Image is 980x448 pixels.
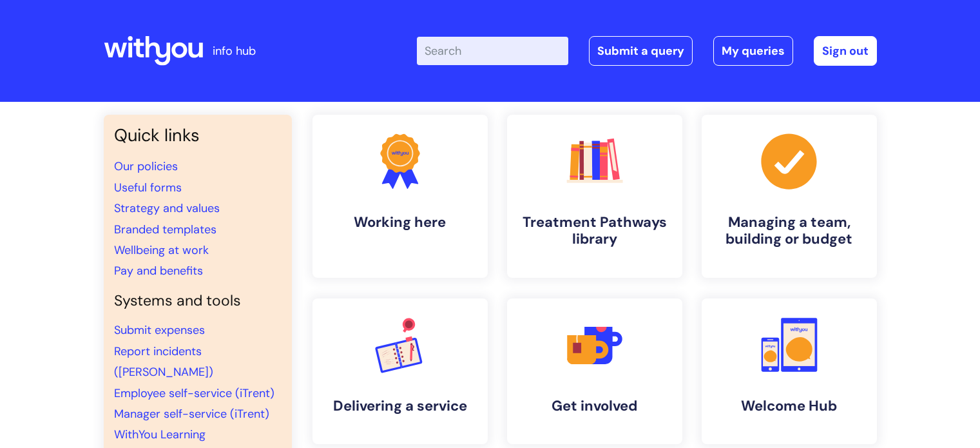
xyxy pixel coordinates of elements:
a: Branded templates [114,222,216,237]
p: info hub [213,41,256,61]
a: Treatment Pathways library [507,115,682,278]
a: Report incidents ([PERSON_NAME]) [114,344,213,380]
a: Working here [312,115,488,278]
h4: Managing a team, building or budget [712,214,867,248]
input: Search [417,37,568,65]
a: Get involved [507,298,682,444]
a: Employee self-service (iTrent) [114,385,274,401]
a: Sign out [814,36,877,66]
a: Managing a team, building or budget [702,115,877,278]
h4: Systems and tools [114,292,282,310]
a: Strategy and values [114,200,220,216]
h4: Working here [323,214,477,231]
a: Manager self-service (iTrent) [114,406,269,422]
a: Our policies [114,159,178,174]
h4: Welcome Hub [712,398,867,414]
a: My queries [713,36,793,66]
div: | - [417,36,877,66]
h4: Get involved [517,398,672,414]
a: Pay and benefits [114,263,203,278]
a: Submit a query [589,36,693,66]
h4: Treatment Pathways library [517,214,672,248]
a: Useful forms [114,180,182,195]
a: Submit expenses [114,322,205,338]
a: Welcome Hub [702,298,877,444]
a: WithYou Learning [114,427,206,442]
h3: Quick links [114,125,282,146]
a: Delivering a service [312,298,488,444]
h4: Delivering a service [323,398,477,414]
a: Wellbeing at work [114,242,209,258]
